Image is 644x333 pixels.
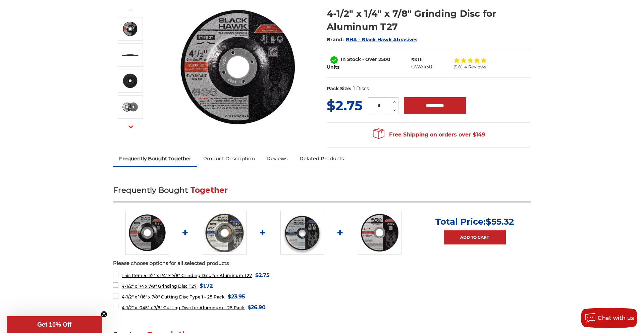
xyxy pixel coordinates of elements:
strong: This Item: [122,273,144,278]
span: $23.95 [228,292,245,301]
button: Chat with us [581,308,637,328]
button: Next [123,120,139,134]
img: aluminum grinding disc [122,47,139,63]
span: 4-1/2" x 1/16" x 7/8" Cutting Disc Type 1 - 25 Pack [122,294,225,299]
span: 4 Reviews [464,65,486,69]
span: 4-1/2" x 1/4 x 7/8" Grinding Disc T27 [122,284,197,289]
a: Reviews [261,151,294,166]
h1: 4-1/2" x 1/4" x 7/8" Grinding Disc for Aluminum T27 [327,7,531,33]
span: - Over [362,56,377,62]
dt: Pack Size: [327,85,352,92]
span: In Stock [341,56,361,62]
span: $26.90 [248,303,266,312]
img: 4.5 inch grinding wheel for aluminum [125,211,169,255]
span: Get 10% Off [37,321,71,328]
a: BHA - Black Hawk Abrasives [346,37,418,43]
dd: GWA4501 [411,63,434,70]
span: 2500 [378,56,390,62]
span: (5.0) [453,65,463,69]
p: Total Price: [435,216,514,227]
a: Frequently Bought Together [113,151,197,166]
p: Please choose options for all selected products [113,260,531,267]
span: Frequently Bought [113,185,188,195]
a: Related Products [294,151,350,166]
button: Close teaser [101,311,107,318]
span: 4-1/2" x .045" x 7/8" Cutting Disc for Aluminum - 25 Pack [122,305,245,310]
span: Units [327,64,339,70]
span: $2.75 [255,271,270,280]
dt: SKU: [411,56,423,63]
dd: 1 Discs [353,85,369,92]
img: 4.5 inch grinding wheel for aluminum [122,20,139,37]
a: Product Description [197,151,261,166]
span: $1.72 [200,281,213,290]
span: Chat with us [598,315,634,321]
img: 4-1/2" x 1/4" x 7/8" Grinding Disc for Aluminum T27 [122,72,139,89]
span: 4-1/2" x 1/4" x 7/8" Grinding Disc for Aluminum T27 [122,273,252,278]
a: Add to Cart [444,230,506,244]
button: Previous [123,3,139,17]
span: $55.32 [486,216,514,227]
span: Together [191,185,228,195]
div: Get 10% OffClose teaser [7,316,102,333]
img: BHA 4.5 inch grinding disc for aluminum [122,99,139,115]
span: $2.75 [327,97,363,114]
span: Brand: [327,37,344,43]
span: Free Shipping on orders over $149 [373,128,485,142]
